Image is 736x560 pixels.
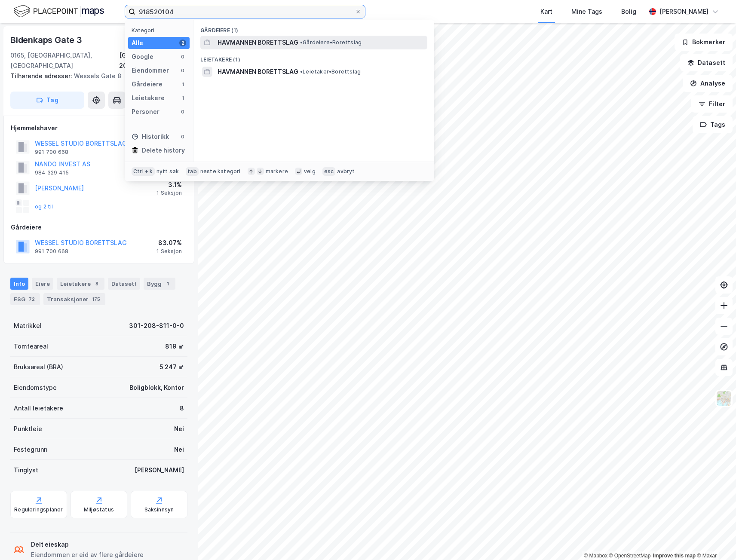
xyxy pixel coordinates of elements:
div: 0165, [GEOGRAPHIC_DATA], [GEOGRAPHIC_DATA] [10,50,119,71]
input: Søk på adresse, matrikkel, gårdeiere, leietakere eller personer [135,5,355,18]
div: velg [304,168,316,175]
div: Hjemmelshaver [11,123,187,133]
span: Gårdeiere • Borettslag [300,39,362,46]
div: neste kategori [200,168,241,175]
span: • [300,39,303,46]
div: 301-208-811-0-0 [129,321,184,331]
div: Kontrollprogram for chat [693,519,736,560]
span: Leietaker • Borettslag [300,68,361,75]
div: Alle [132,38,143,48]
div: Bygg [144,278,175,290]
div: 1 Seksjon [156,248,182,255]
div: Eiendomstype [14,383,57,393]
div: Nei [174,444,184,455]
button: Filter [691,95,733,113]
div: Mine Tags [571,6,602,17]
div: Eiere [32,278,53,290]
div: Delete history [142,145,185,156]
div: 3.1% [156,180,182,190]
button: Tags [693,116,733,133]
div: Gårdeiere [132,79,163,89]
div: Nei [174,424,184,434]
div: 83.07% [156,238,182,248]
div: tab [186,167,199,176]
div: Bruksareal (BRA) [14,362,63,372]
div: Historikk [132,132,169,142]
a: OpenStreetMap [609,553,651,559]
div: Bidenkaps Gate 3 [10,33,84,47]
div: Delt eieskap [31,539,144,550]
img: Z [716,390,732,407]
div: Matrikkel [14,321,42,331]
div: 1 [179,95,186,101]
div: 819 ㎡ [165,341,184,352]
div: 5 247 ㎡ [159,362,184,372]
div: Ctrl + k [132,167,155,176]
div: 72 [27,295,37,303]
div: Festegrunn [14,444,47,455]
div: 8 [180,403,184,413]
button: Bokmerker [675,34,733,51]
div: Leietakere (1) [193,49,434,65]
a: Improve this map [653,553,696,559]
div: 1 Seksjon [156,190,182,196]
div: Leietakere [132,93,165,103]
div: 8 [92,279,101,288]
button: Analyse [683,75,733,92]
div: 0 [179,53,186,60]
div: Miljøstatus [84,506,114,513]
div: 1 [179,81,186,88]
div: Saksinnsyn [144,506,174,513]
img: logo.f888ab2527a4732fd821a326f86c7f29.svg [14,4,104,19]
div: [PERSON_NAME] [659,6,708,17]
iframe: Chat Widget [693,519,736,560]
div: Bolig [621,6,636,17]
div: 1 [163,279,172,288]
div: Info [10,278,28,290]
div: Leietakere [57,278,104,290]
div: Tomteareal [14,341,48,352]
div: Eiendommer [132,65,169,76]
div: nytt søk [156,168,179,175]
div: Datasett [108,278,140,290]
span: • [300,68,303,75]
div: Antall leietakere [14,403,63,413]
div: [GEOGRAPHIC_DATA], 208/811 [119,50,187,71]
div: 0 [179,133,186,140]
div: [PERSON_NAME] [135,465,184,475]
span: HAVMANNEN BORETTSLAG [218,37,298,48]
div: avbryt [337,168,355,175]
div: Punktleie [14,424,42,434]
div: Transaksjoner [43,293,105,305]
div: markere [266,168,288,175]
div: Personer [132,107,159,117]
div: 2 [179,40,186,46]
span: Tilhørende adresser: [10,72,74,80]
button: Tag [10,92,84,109]
div: Gårdeiere (1) [193,20,434,36]
div: Reguleringsplaner [14,506,63,513]
div: ESG [10,293,40,305]
div: esc [322,167,336,176]
div: 991 700 668 [35,149,68,156]
button: Datasett [680,54,733,71]
div: Kategori [132,27,190,34]
div: Gårdeiere [11,222,187,233]
span: HAVMANNEN BORETTSLAG [218,67,298,77]
div: Wessels Gate 8 [10,71,181,81]
a: Mapbox [584,553,607,559]
div: Eiendommen er eid av flere gårdeiere [31,550,144,560]
div: 175 [90,295,102,303]
div: 984 329 415 [35,169,69,176]
div: Tinglyst [14,465,38,475]
div: 0 [179,67,186,74]
div: Google [132,52,153,62]
div: Kart [540,6,552,17]
div: Boligblokk, Kontor [129,383,184,393]
div: 0 [179,108,186,115]
div: 991 700 668 [35,248,68,255]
